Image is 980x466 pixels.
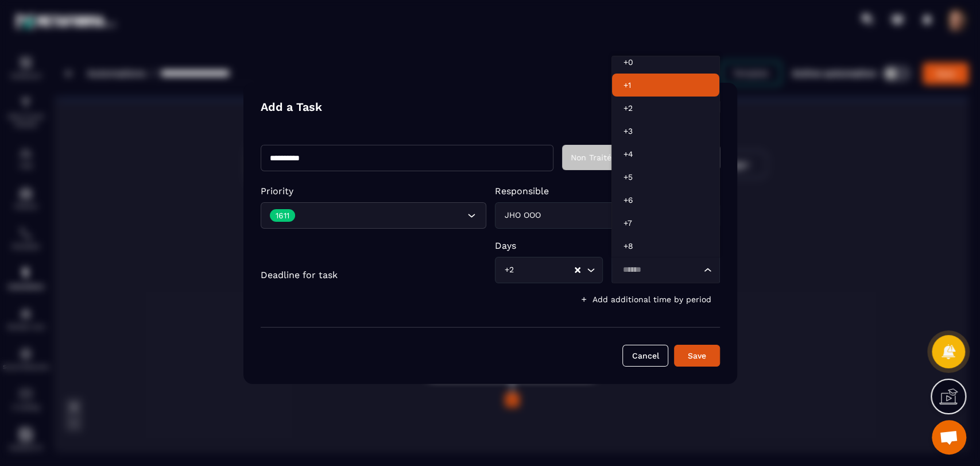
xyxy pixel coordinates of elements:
[932,420,966,455] div: Mở cuộc trò chuyện
[261,269,338,280] p: Deadline for task
[261,186,486,197] p: Priority
[261,100,322,116] h4: Add a Task
[623,79,708,91] p: +1
[623,171,708,183] p: +5
[623,56,708,68] p: +0
[494,202,720,229] div: Search for option
[674,345,720,367] button: Save
[623,102,708,114] p: +2
[592,294,711,305] span: Add additional time by period
[543,209,691,222] input: Search for option
[494,186,720,197] p: Responsible
[571,153,611,162] span: Non Traité
[623,125,708,137] p: +3
[623,217,708,229] p: +7
[571,289,720,310] button: Add additional time by period
[619,264,701,276] input: Search for option
[502,264,516,276] span: +2
[623,240,708,252] p: +8
[516,264,574,276] input: Search for option
[611,257,720,283] div: Search for option
[276,211,289,219] p: 1611
[502,209,543,222] span: JHO OOO
[494,257,603,283] div: Search for option
[623,148,708,160] p: +4
[494,240,603,251] p: Days
[575,265,580,274] button: Clear Selected
[622,345,668,367] button: Cancel
[623,194,708,206] p: +6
